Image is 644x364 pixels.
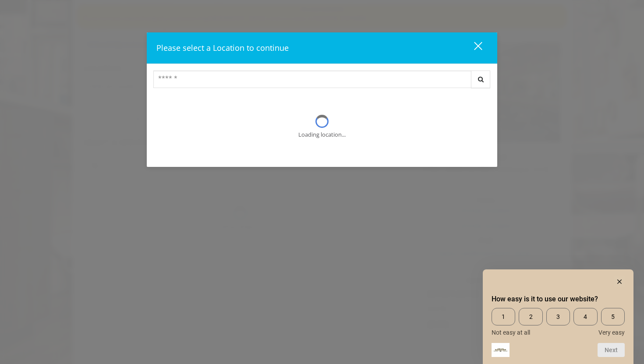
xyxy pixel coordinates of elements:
[298,130,346,139] div: Loading location...
[492,294,625,304] h2: How easy is it to use our website? Select an option from 1 to 5, with 1 being Not easy at all and...
[492,308,625,336] div: How easy is it to use our website? Select an option from 1 to 5, with 1 being Not easy at all and...
[492,329,530,336] span: Not easy at all
[573,308,597,325] span: 4
[458,39,488,57] button: close dialog
[598,343,625,357] button: Next question
[492,276,625,357] div: How easy is it to use our website? Select an option from 1 to 5, with 1 being Not easy at all and...
[476,76,486,82] i: Search button
[153,71,491,92] div: Center Select
[614,276,625,287] button: Hide survey
[492,308,515,325] span: 1
[546,308,570,325] span: 3
[601,308,625,325] span: 5
[156,42,289,53] span: Please select a Location to continue
[519,308,542,325] span: 2
[464,41,481,54] div: close dialog
[598,329,625,336] span: Very easy
[153,71,471,88] input: Search Center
